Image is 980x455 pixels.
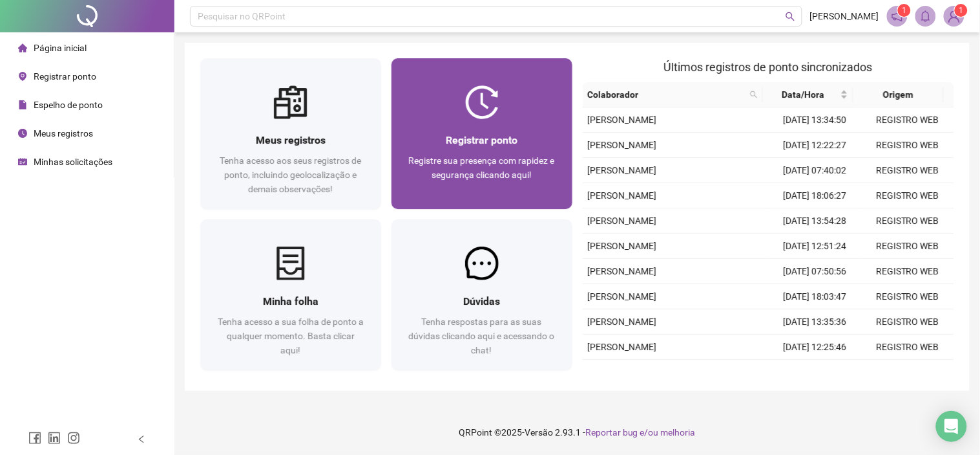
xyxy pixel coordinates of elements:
[588,241,657,251] span: [PERSON_NAME]
[959,6,964,15] span: 1
[861,107,954,133] td: REGISTRO WEB
[936,411,967,442] div: Open Intercom Messenger
[861,309,954,335] td: REGISTRO WEB
[861,335,954,360] td: REGISTRO WEB
[588,140,657,150] span: [PERSON_NAME]
[768,133,861,158] td: [DATE] 12:22:27
[768,360,861,385] td: [DATE] 08:08:04
[588,291,657,302] span: [PERSON_NAME]
[768,284,861,309] td: [DATE] 18:03:47
[34,157,112,167] span: Minhas solicitações
[944,6,964,26] img: 83971
[34,71,96,82] span: Registrar ponto
[28,432,41,445] span: facebook
[18,72,27,81] span: environment
[588,87,745,102] span: Colaborador
[898,4,911,17] sup: 1
[18,129,27,138] span: clock-circle
[446,134,517,146] span: Registrar ponto
[391,58,572,209] a: Registrar pontoRegistre sua presença com rapidez e segurança clicando aqui!
[200,219,381,370] a: Minha folhaTenha acesso a sua folha de ponto a qualquer momento. Basta clicar aqui!
[955,4,968,17] sup: Atualize o seu contato no menu Meus Dados
[768,335,861,360] td: [DATE] 12:25:46
[588,165,657,175] span: [PERSON_NAME]
[588,342,657,352] span: [PERSON_NAME]
[891,10,903,22] span: notification
[18,43,27,52] span: home
[34,128,93,139] span: Meus registros
[263,295,318,307] span: Minha folha
[256,134,326,146] span: Meus registros
[861,183,954,208] td: REGISTRO WEB
[664,60,873,74] span: Últimos registros de ponto sincronizados
[67,432,80,445] span: instagram
[34,100,103,110] span: Espelho de ponto
[200,58,381,209] a: Meus registrosTenha acesso aos seus registros de ponto, incluindo geolocalização e demais observa...
[768,259,861,284] td: [DATE] 07:50:56
[747,85,760,104] span: search
[768,309,861,335] td: [DATE] 13:35:36
[391,219,572,370] a: DúvidasTenha respostas para as suas dúvidas clicando aqui e acessando o chat!
[861,208,954,234] td: REGISTRO WEB
[768,208,861,234] td: [DATE] 13:54:28
[218,316,364,355] span: Tenha acesso a sua folha de ponto a qualquer momento. Basta clicar aqui!
[768,183,861,208] td: [DATE] 18:06:27
[902,6,907,15] span: 1
[220,155,361,194] span: Tenha acesso aos seus registros de ponto, incluindo geolocalização e demais observações!
[861,259,954,284] td: REGISTRO WEB
[786,12,795,21] span: search
[861,360,954,385] td: REGISTRO WEB
[853,82,944,107] th: Origem
[861,133,954,158] td: REGISTRO WEB
[768,158,861,183] td: [DATE] 07:40:02
[810,9,879,23] span: [PERSON_NAME]
[768,87,838,102] span: Data/Hora
[588,266,657,276] span: [PERSON_NAME]
[409,316,555,355] span: Tenha respostas para as suas dúvidas clicando aqui e acessando o chat!
[920,10,932,22] span: bell
[48,432,61,445] span: linkedin
[588,115,657,125] span: [PERSON_NAME]
[763,82,853,107] th: Data/Hora
[525,427,553,438] span: Versão
[768,234,861,259] td: [DATE] 12:51:24
[861,158,954,183] td: REGISTRO WEB
[174,410,980,455] footer: QRPoint © 2025 - 2.93.1 -
[861,234,954,259] td: REGISTRO WEB
[588,190,657,201] span: [PERSON_NAME]
[750,91,758,98] span: search
[34,43,87,53] span: Página inicial
[18,157,27,166] span: schedule
[409,155,555,180] span: Registre sua presença com rapidez e segurança clicando aqui!
[588,216,657,226] span: [PERSON_NAME]
[137,435,146,444] span: left
[463,295,500,307] span: Dúvidas
[585,427,696,438] span: Reportar bug e/ou melhoria
[861,284,954,309] td: REGISTRO WEB
[588,316,657,327] span: [PERSON_NAME]
[18,100,27,109] span: file
[768,107,861,133] td: [DATE] 13:34:50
